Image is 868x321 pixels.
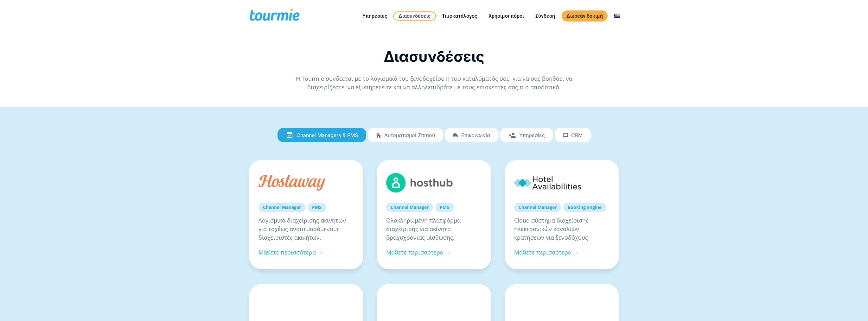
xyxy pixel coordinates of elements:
[437,12,482,20] a: Τιμοκατάλογος
[297,132,358,138] span: Channel Managers & PMS
[384,47,484,65] span: Διασυνδέσεις
[514,203,561,212] a: Channel Manager
[393,11,436,21] a: Διασυνδέσεις
[296,75,572,91] span: Η Tourmie συνδέεται με το λογισμικό του ξενοδοχείου ή του καταλύματός σας, για να σας βοηθάει να ...
[461,132,490,138] span: Επικοινωνία
[308,203,326,212] a: PMS
[562,10,608,22] a: Δωρεάν δοκιμή
[368,128,443,142] a: Αυτοματισμοί Σπιτιού
[445,128,499,142] a: Επικοινωνία
[258,249,323,256] a: Μάθετε περισσότερα →
[386,216,482,242] p: Ολοκληρωμένη πλατφόρμα διαχείρισης για ακίνητα βραχυχρόνιας μίσθωσης.
[514,216,610,242] p: Cloud σύστημα διαχείρισης ηλεκτρονικών καναλιών κρατήσεων για ξενοδόχους
[384,132,435,138] span: Αυτοματισμοί Σπιτιού
[358,12,392,20] a: Υπηρεσίες
[514,249,579,256] a: Μάθετε περισσότερα →
[563,203,606,212] a: Booking Engine
[386,203,433,212] a: Channel Manager
[484,12,529,20] a: Χρήσιμοι πόροι
[519,132,545,138] span: Υπηρεσίες
[278,128,366,142] a: Channel Managers & PMS
[571,132,583,138] span: CRM
[500,128,553,142] a: Υπηρεσίες
[258,216,354,242] p: Λογισμικό διαχείρισης ακινήτων για ταχέως αναπτυσσόμενους διαχειριστές ακινήτων.
[258,203,305,212] a: Channel Manager
[435,203,454,212] a: PMS
[555,128,591,142] a: CRM
[386,249,451,256] a: Μάθετε περισσότερα →
[531,12,560,20] a: Σύνδεση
